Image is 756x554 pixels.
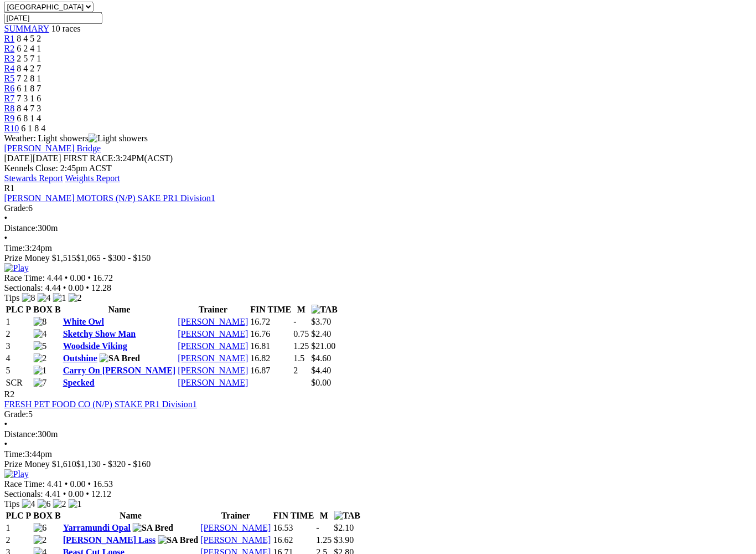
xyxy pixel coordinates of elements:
[4,34,15,43] a: R1
[22,499,35,509] img: 4
[4,173,63,183] a: Stewards Report
[294,353,305,363] text: 1.5
[4,389,15,399] span: R2
[4,124,19,133] span: R10
[158,535,199,545] img: SA Bred
[317,535,332,545] text: 1.25
[94,273,113,283] span: 16.72
[4,193,216,203] a: [PERSON_NAME] MOTORS (N/P) SAKE PR1 Division1
[178,378,248,387] a: [PERSON_NAME]
[17,54,42,63] span: 2 5 7 1
[4,44,15,53] a: R2
[63,329,136,338] a: Sketchy Show Man
[51,24,81,33] span: 10 races
[4,134,148,143] span: Weather: Light showers
[55,511,61,520] span: B
[312,329,332,338] span: $2.40
[63,378,95,387] a: Specked
[316,510,333,521] th: M
[4,203,29,213] span: Grade:
[17,104,42,113] span: 8 4 7 3
[4,489,43,499] span: Sectionals:
[53,293,66,303] img: 1
[47,479,63,489] span: 4.41
[4,223,752,233] div: 300m
[4,114,15,123] a: R9
[4,499,20,509] span: Tips
[178,317,248,326] a: [PERSON_NAME]
[4,409,29,419] span: Grade:
[34,366,47,376] img: 1
[69,499,82,509] img: 1
[63,523,131,532] a: Yarramundi Opal
[34,329,47,339] img: 4
[178,329,248,338] a: [PERSON_NAME]
[4,104,15,113] a: R8
[178,341,248,351] a: [PERSON_NAME]
[4,439,8,449] span: •
[4,153,33,163] span: [DATE]
[17,114,42,123] span: 6 8 1 4
[69,489,84,499] span: 0.00
[294,341,309,351] text: 1.25
[4,479,45,489] span: Race Time:
[17,34,42,43] span: 8 4 5 2
[38,293,51,303] img: 4
[4,429,752,439] div: 300m
[63,341,127,351] a: Woodside Viking
[65,479,68,489] span: •
[4,233,8,243] span: •
[273,535,315,546] td: 16.62
[4,24,49,33] a: SUMMARY
[4,293,20,302] span: Tips
[17,74,42,83] span: 7 2 8 1
[63,510,199,521] th: Name
[4,183,15,193] span: R1
[334,511,361,521] img: TAB
[201,535,271,545] a: [PERSON_NAME]
[22,124,46,133] span: 6 1 8 4
[100,353,140,363] img: SA Bred
[4,74,15,83] span: R5
[4,64,15,73] span: R4
[76,253,151,263] span: $1,065 - $300 - $150
[34,341,47,351] img: 5
[4,253,752,263] div: Prize Money $1,515
[178,304,249,315] th: Trainer
[273,510,315,521] th: FIN TIME
[312,366,332,375] span: $4.40
[6,329,32,340] td: 2
[4,54,15,63] a: R3
[201,523,271,532] a: [PERSON_NAME]
[70,479,86,489] span: 0.00
[63,366,176,375] a: Carry On [PERSON_NAME]
[63,535,156,545] a: [PERSON_NAME] Lass
[65,173,121,183] a: Weights Report
[34,317,47,327] img: 8
[4,449,25,459] span: Time:
[178,366,248,375] a: [PERSON_NAME]
[6,522,32,534] td: 1
[4,84,15,93] a: R6
[6,365,32,376] td: 5
[133,523,173,533] img: SA Bred
[4,12,102,24] input: Select date
[38,499,51,509] img: 6
[34,305,53,314] span: BOX
[91,489,111,499] span: 12.12
[55,305,61,314] span: B
[94,479,113,489] span: 16.53
[63,283,66,293] span: •
[6,353,32,364] td: 4
[312,305,338,315] img: TAB
[88,273,91,283] span: •
[26,305,32,314] span: P
[6,305,24,314] span: PLC
[4,94,15,103] a: R7
[4,429,38,439] span: Distance:
[88,479,91,489] span: •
